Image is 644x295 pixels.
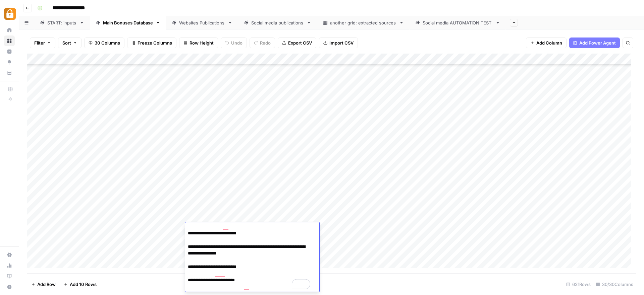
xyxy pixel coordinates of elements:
[423,19,493,26] div: Social media AUTOMATION TEST
[4,282,15,292] button: Help + Support
[4,46,15,57] a: Insights
[317,16,410,29] a: another grid: extracted sources
[138,40,172,46] span: Freeze Columns
[260,40,271,46] span: Redo
[330,19,396,26] div: another grid: extracted sources
[569,38,620,48] button: Add Power Agent
[34,40,45,46] span: Filter
[70,281,97,288] span: Add 10 Rows
[579,40,616,46] span: Add Power Agent
[410,16,506,29] a: Social media AUTOMATION TEST
[4,249,15,260] a: Settings
[60,279,101,290] button: Add 10 Rows
[37,281,56,288] span: Add Row
[58,38,82,48] button: Sort
[62,40,71,46] span: Sort
[221,38,247,48] button: Undo
[190,40,214,46] span: Row Height
[536,40,562,46] span: Add Column
[84,38,124,48] button: 30 Columns
[288,40,312,46] span: Export CSV
[250,38,275,48] button: Redo
[4,25,15,35] a: Home
[231,40,243,46] span: Undo
[4,271,15,282] a: Learning Hub
[179,38,218,48] button: Row Height
[30,38,55,48] button: Filter
[4,260,15,271] a: Usage
[4,68,15,78] a: Your Data
[90,16,166,29] a: Main Bonuses Database
[27,279,60,290] button: Add Row
[278,38,316,48] button: Export CSV
[319,38,358,48] button: Import CSV
[179,19,225,26] div: Websites Publications
[4,5,15,22] button: Workspace: Adzz
[593,279,636,290] div: 30/30 Columns
[329,40,354,46] span: Import CSV
[95,40,120,46] span: 30 Columns
[34,16,90,29] a: START: inputs
[238,16,317,29] a: Social media publications
[166,16,238,29] a: Websites Publications
[563,279,593,290] div: 621 Rows
[4,35,15,46] a: Browse
[47,19,77,26] div: START: inputs
[103,19,153,26] div: Main Bonuses Database
[4,57,15,68] a: Opportunities
[526,38,567,48] button: Add Column
[4,8,16,20] img: Adzz Logo
[127,38,176,48] button: Freeze Columns
[251,19,304,26] div: Social media publications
